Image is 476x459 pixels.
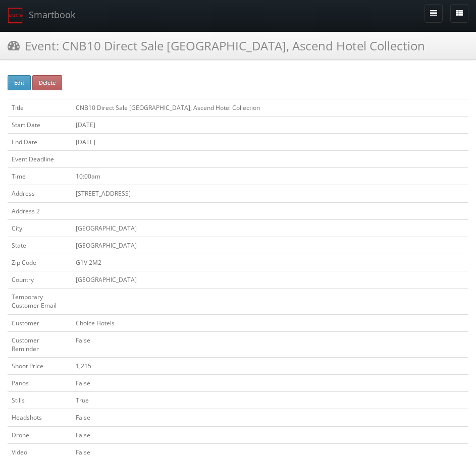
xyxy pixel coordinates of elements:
[72,426,468,443] td: False
[8,185,72,202] td: Address
[72,254,468,271] td: G1V 2M2
[72,271,468,289] td: [GEOGRAPHIC_DATA]
[8,426,72,443] td: Drone
[72,133,468,150] td: [DATE]
[8,237,72,254] td: State
[72,331,468,357] td: False
[8,409,72,426] td: Headshots
[8,75,31,90] button: Edit
[72,237,468,254] td: [GEOGRAPHIC_DATA]
[8,314,72,331] td: Customer
[72,409,468,426] td: False
[8,254,72,271] td: Zip Code
[72,357,468,374] td: 1,215
[8,133,72,150] td: End Date
[72,219,468,237] td: [GEOGRAPHIC_DATA]
[8,8,24,24] img: smartbook-logo.png
[8,375,72,392] td: Panos
[72,185,468,202] td: [STREET_ADDRESS]
[8,37,425,54] h3: Event: CNB10 Direct Sale [GEOGRAPHIC_DATA], Ascend Hotel Collection
[8,271,72,289] td: Country
[8,202,72,219] td: Address 2
[72,116,468,133] td: [DATE]
[8,357,72,374] td: Shoot Price
[72,168,468,185] td: 10:00am
[8,219,72,237] td: City
[8,99,72,116] td: Title
[72,99,468,116] td: CNB10 Direct Sale [GEOGRAPHIC_DATA], Ascend Hotel Collection
[72,314,468,331] td: Choice Hotels
[72,375,468,392] td: False
[8,151,72,168] td: Event Deadline
[8,116,72,133] td: Start Date
[32,75,62,90] button: Delete
[8,331,72,357] td: Customer Reminder
[72,392,468,409] td: True
[8,289,72,314] td: Temporary Customer Email
[8,168,72,185] td: Time
[8,392,72,409] td: Stills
